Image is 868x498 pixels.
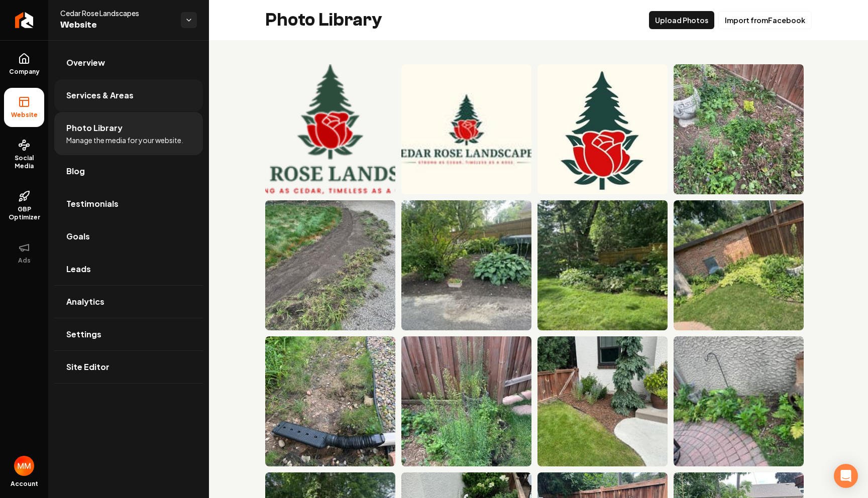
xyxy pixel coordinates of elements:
a: Testimonials [54,188,203,220]
span: Goals [66,230,90,242]
img: Lush garden area with greenery, brick wall, and decorative stone feature in sunlight. [674,200,804,330]
a: Blog [54,155,203,187]
span: Website [60,18,173,32]
span: Company [5,68,44,76]
button: Open user button [14,456,34,476]
a: Leads [54,253,203,285]
span: Ads [14,257,35,265]
img: Curved dirt path through a grassy area, showing freshly turned soil and uneven grass edges. [265,200,395,330]
img: Lush garden with diverse plants, stone border, and wooden fence in a sunny backyard setting. [537,200,668,330]
h2: Photo Library [265,10,382,30]
img: Rebolt Logo [15,12,34,28]
span: Leads [66,263,91,275]
span: Blog [66,165,85,177]
button: Upload Photos [649,11,714,29]
div: Open Intercom Messenger [834,464,858,488]
span: Testimonials [66,198,119,210]
img: Cedar Rose Landscapes logo featuring a red rose and evergreen tree design. [265,64,395,194]
span: Manage the media for your website. [66,135,183,145]
a: Services & Areas [54,79,203,111]
span: Account [11,480,38,488]
img: Lush garden with shrubs and pine tree beside a house, featuring a wooden fence and stone path. [537,336,668,466]
span: Site Editor [66,361,110,373]
img: Lush garden with ferns and plants next to a cozy patio and rustic chiminea. [674,336,804,466]
img: Black yard drainage pipe lying on uneven soil with grass and pebbles surrounding it. [265,336,395,466]
a: Analytics [54,286,203,318]
a: Settings [54,318,203,350]
a: GBP Optimizer [4,182,44,229]
span: Services & Areas [66,89,134,101]
span: Overview [66,57,105,69]
a: Site Editor [54,351,203,383]
span: Social Media [4,154,44,170]
button: Import fromFacebook [718,11,812,29]
span: Settings [66,328,101,340]
span: Website [7,111,42,119]
span: GBP Optimizer [4,205,44,221]
img: Red rose and green pine tree graphic on a light background, symbolizing nature and beauty. [537,64,668,194]
img: Cedar Rose Landscapes logo featuring a cedar tree and red rose on a light background. [401,64,531,194]
a: Overview [54,47,203,79]
span: Analytics [66,296,104,308]
span: Photo Library [66,122,123,134]
button: Ads [4,233,44,273]
a: Goals [54,220,203,253]
a: Company [4,45,44,84]
img: Tall green plant with slender stems and small flowers, growing near a wooden fence. [401,336,531,466]
a: Social Media [4,131,44,178]
img: Lush garden with hostas, flowering plants, and a stone bench surrounded by greenery. [401,200,531,330]
img: Mohamed Mohamed [14,456,34,476]
img: Lush garden area with various green plants and a decorative stone planter against a wooden fence. [674,64,804,194]
span: Cedar Rose Landscapes [60,8,173,18]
